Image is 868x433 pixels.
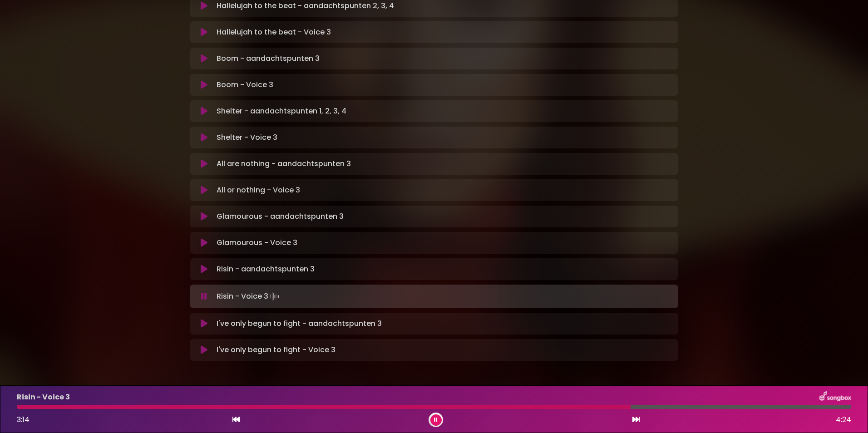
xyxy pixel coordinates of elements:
[217,27,331,38] p: Hallelujah to the beat - Voice 3
[217,237,297,248] p: Glamourous - Voice 3
[217,290,281,303] p: Risin - Voice 3
[268,290,281,303] img: waveform4.gif
[217,79,273,90] p: Boom - Voice 3
[217,0,394,11] p: Hallelujah to the beat - aandachtspunten 2, 3, 4
[217,211,344,222] p: Glamourous - aandachtspunten 3
[217,106,346,117] p: Shelter - aandachtspunten 1, 2, 3, 4
[217,132,277,143] p: Shelter - Voice 3
[217,344,335,355] p: I've only begun to fight - Voice 3
[217,158,351,169] p: All are nothing - aandachtspunten 3
[17,392,70,403] p: Risin - Voice 3
[217,53,320,64] p: Boom - aandachtspunten 3
[819,391,851,403] img: songbox-logo-white.png
[217,318,382,329] p: I've only begun to fight - aandachtspunten 3
[217,185,300,196] p: All or nothing - Voice 3
[217,264,315,275] p: Risin - aandachtspunten 3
